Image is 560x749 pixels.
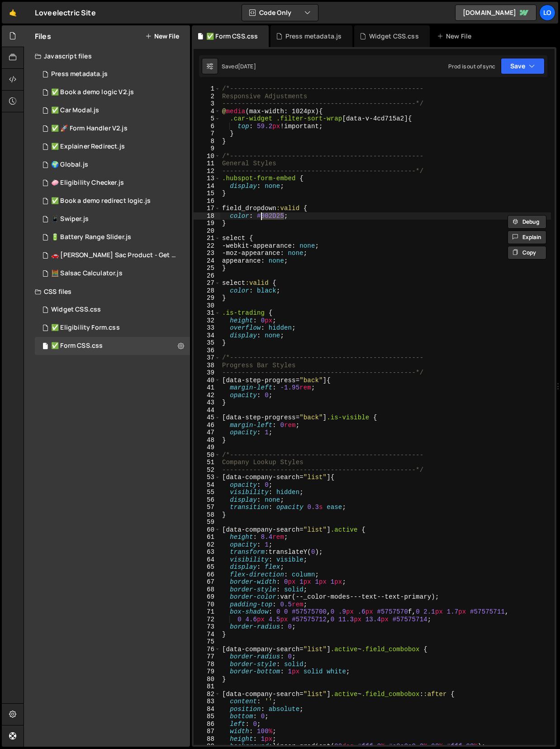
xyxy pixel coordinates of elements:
div: 38 [194,362,220,370]
div: ✅ Explainer Redirect.js [51,143,125,151]
div: ✅ 🚀 Form Handler V2.js [51,125,128,133]
button: Save [501,58,545,74]
div: 84 [194,706,220,713]
div: 53 [194,474,220,481]
div: 48 [194,437,220,444]
div: 36 [194,347,220,355]
div: 75 [194,638,220,646]
div: 57 [194,504,220,511]
div: 25 [194,264,220,272]
div: 3 [194,100,220,108]
div: 8014/41351.css [35,337,190,355]
div: 45 [194,414,220,422]
div: 8014/41354.css [35,319,190,337]
div: 87 [194,728,220,735]
div: 🌍 Global.js [51,161,88,169]
div: 64 [194,556,220,564]
div: 29 [194,294,220,302]
div: 69 [194,593,220,601]
div: 8014/42769.js [35,156,190,174]
div: 82 [194,691,220,698]
div: 77 [194,653,220,661]
div: 32 [194,317,220,325]
div: 79 [194,668,220,676]
div: 8014/33036.js [35,246,193,264]
div: 📱 Swiper.js [51,215,89,223]
div: ✅ Form CSS.css [206,32,258,41]
a: Lo [539,5,555,21]
div: 74 [194,631,220,639]
div: 55 [194,489,220,496]
div: 76 [194,646,220,653]
div: 58 [194,511,220,519]
div: 56 [194,496,220,504]
div: 24 [194,257,220,265]
div: 67 [194,578,220,586]
div: 26 [194,272,220,280]
div: ✅ Car Modal.js [51,106,99,115]
div: 34 [194,332,220,340]
div: 8014/46694.js [35,83,190,101]
div: 43 [194,399,220,407]
div: 6 [194,123,220,130]
div: 47 [194,429,220,437]
div: 41 [194,384,220,392]
div: 73 [194,623,220,631]
div: 19 [194,220,220,227]
div: 22 [194,242,220,250]
a: 🤙 [2,2,24,24]
div: 68 [194,586,220,594]
div: 8014/34949.js [35,210,190,228]
div: 28 [194,287,220,295]
div: 63 [194,548,220,556]
div: Saved [222,62,256,70]
div: 15 [194,190,220,197]
div: 8014/41778.js [35,138,190,156]
button: Debug [508,215,546,229]
div: 83 [194,698,220,706]
div: 42 [194,392,220,399]
div: 50 [194,451,220,459]
div: 31 [194,309,220,317]
div: 81 [194,683,220,691]
div: Press metadata.js [285,32,342,41]
div: 🧮 Salsac Calculator.js [51,269,123,278]
div: 54 [194,481,220,489]
div: 71 [194,608,220,616]
div: 13 [194,175,220,182]
div: 8014/41355.js [35,192,190,210]
div: 1 [194,85,220,93]
div: [DATE] [238,62,256,70]
div: 5 [194,115,220,123]
div: Prod is out of sync [448,62,495,70]
div: 8014/34824.js [35,228,190,246]
div: 8014/28850.js [35,264,190,283]
div: 7 [194,130,220,138]
div: 9 [194,145,220,153]
div: 85 [194,713,220,720]
a: [DOMAIN_NAME] [455,5,536,21]
div: 70 [194,601,220,609]
div: 40 [194,377,220,384]
div: 44 [194,407,220,414]
button: Copy [508,246,546,259]
div: CSS files [24,283,190,301]
div: 🚗 [PERSON_NAME] Sac Product - Get started.js [51,251,176,259]
div: 🔋 Battery Range Slider.js [51,233,131,241]
div: 80 [194,676,220,683]
div: 62 [194,541,220,549]
div: 39 [194,369,220,377]
div: 🧼 Eligibility Checker.js [51,179,124,187]
div: Loveelectric Site [35,7,96,18]
h2: Files [35,31,51,41]
div: 49 [194,444,220,451]
div: New File [437,32,475,41]
div: 37 [194,354,220,362]
div: 51 [194,459,220,466]
div: 8014/42657.js [35,174,190,192]
div: 65 [194,563,220,571]
div: 60 [194,526,220,534]
div: Press metadata.js [51,70,108,78]
div: 12 [194,168,220,175]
